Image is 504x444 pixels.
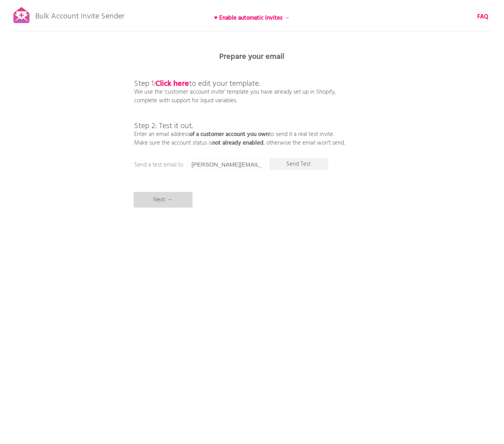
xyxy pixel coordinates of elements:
span: Step 2: Test it out. [135,120,193,132]
p: Bulk Account Invite Sender [35,5,124,24]
p: Send a test email to [135,161,291,169]
p: Next → [134,192,193,208]
p: We use the 'customer account invite' template you have already set up in Shopify, complete with s... [135,63,345,147]
b: Prepare your email [220,51,285,63]
b: of a customer account you own [190,130,269,139]
b: ♥ Enable automatic invites → [214,13,290,23]
a: Click here [156,78,189,90]
a: FAQ [477,13,488,21]
p: Send Test [269,158,328,170]
b: FAQ [477,12,488,22]
span: Step 1: to edit your template. [135,78,260,90]
b: not already enabled [213,138,264,148]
